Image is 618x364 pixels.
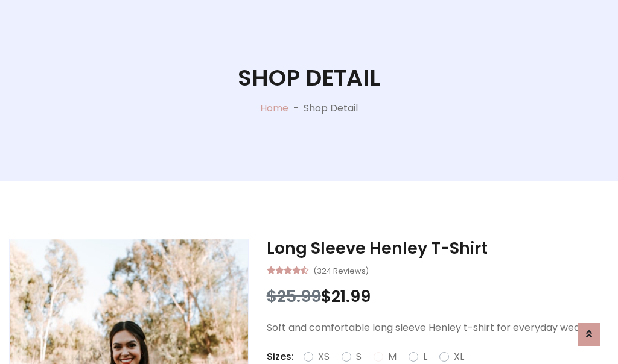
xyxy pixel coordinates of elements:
a: Home [260,101,288,115]
label: XL [454,350,464,364]
span: 21.99 [331,285,371,307]
small: (324 Reviews) [313,263,369,277]
p: Soft and comfortable long sleeve Henley t-shirt for everyday wear. [267,321,609,335]
h3: $ [267,287,609,306]
h1: Shop Detail [238,64,380,92]
h3: Long Sleeve Henley T-Shirt [267,239,609,258]
p: Shop Detail [304,101,358,116]
p: Sizes: [267,350,294,364]
p: - [288,101,304,116]
label: L [423,350,427,364]
span: $25.99 [267,285,321,307]
label: XS [318,350,330,364]
label: S [356,350,362,364]
label: M [388,350,397,364]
